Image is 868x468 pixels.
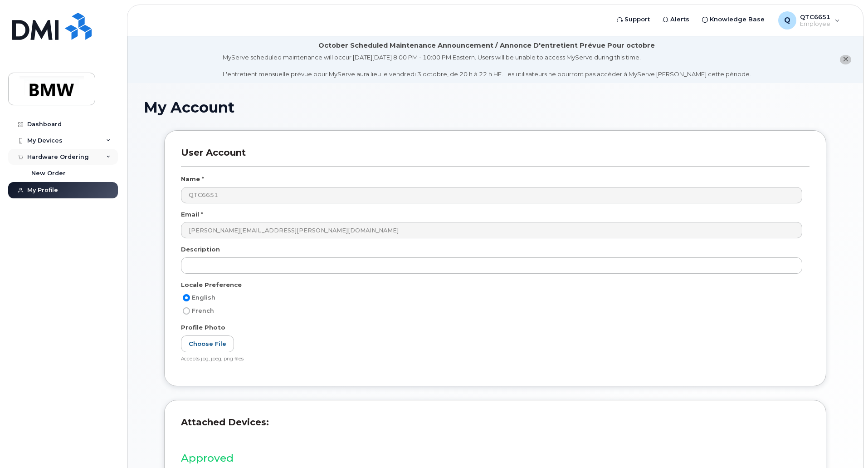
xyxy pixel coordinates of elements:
[144,99,847,115] h1: My Account
[181,453,809,464] h3: Approved
[183,294,190,301] input: English
[318,41,655,50] div: October Scheduled Maintenance Announcement / Annonce D'entretient Prévue Pour octobre
[181,323,225,332] label: Profile Photo
[840,55,851,64] button: close notification
[192,307,214,314] span: French
[181,175,204,183] label: Name *
[181,356,802,363] div: Accepts jpg, jpeg, png files
[181,245,220,254] label: Description
[223,53,751,79] div: MyServe scheduled maintenance will occur [DATE][DATE] 8:00 PM - 10:00 PM Eastern. Users will be u...
[181,210,203,219] label: Email *
[181,281,242,289] label: Locale Preference
[829,429,861,461] iframe: Messenger Launcher
[183,307,190,315] input: French
[181,147,809,167] h3: User Account
[192,294,215,301] span: English
[181,417,809,436] h3: Attached Devices:
[181,335,234,352] label: Choose File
